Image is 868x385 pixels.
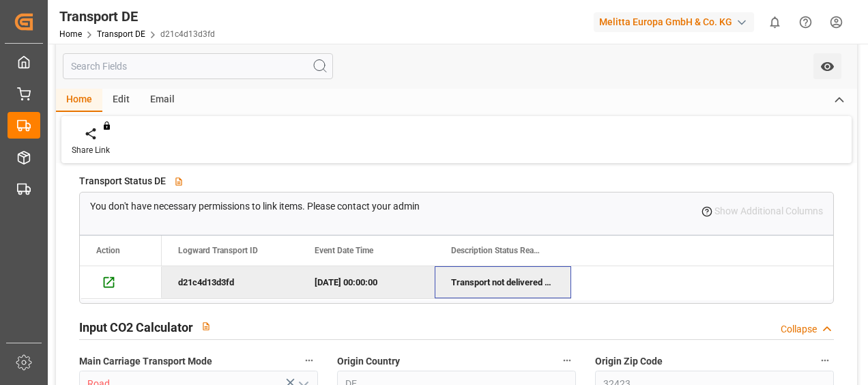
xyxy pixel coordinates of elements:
button: Help Center [790,7,821,38]
button: Origin Country [558,352,576,369]
a: Transport DE [97,29,145,39]
h2: Input CO2 Calculator [79,318,193,337]
div: Melitta Europa GmbH & Co. KG [594,12,754,32]
span: Logward Transport ID [178,246,258,255]
button: Origin Zip Code [816,352,834,369]
div: Transport DE [59,6,215,27]
div: Press SPACE to deselect this row. [80,266,162,299]
div: Action [96,246,120,255]
span: Origin Country [337,354,400,369]
div: Collapse [781,322,817,337]
span: Transport Status DE [79,174,166,188]
div: Email [140,89,185,112]
button: show 0 new notifications [759,7,790,38]
button: Main Carriage Transport Mode [300,352,318,369]
button: open menu [813,53,841,79]
div: Press SPACE to deselect this row. [162,266,571,299]
div: Edit [102,89,140,112]
span: Description Status Reason [451,246,542,255]
div: d21c4d13d3fd [162,266,298,298]
div: [DATE] 00:00:00 [298,266,435,298]
button: View description [193,313,219,339]
span: Main Carriage Transport Mode [79,354,212,369]
input: Search Fields [63,53,333,79]
a: Home [59,29,82,39]
button: Melitta Europa GmbH & Co. KG [594,9,759,35]
span: Event Date Time [315,246,373,255]
div: Home [56,89,102,112]
div: Transport not delivered Others [435,266,571,298]
p: You don't have necessary permissions to link items. Please contact your admin [90,199,420,214]
span: Origin Zip Code [595,354,663,369]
